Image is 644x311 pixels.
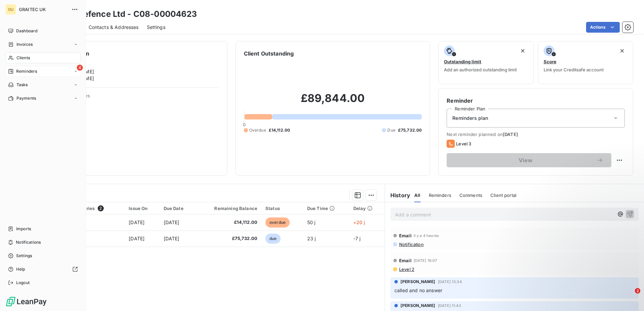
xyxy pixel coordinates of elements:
span: due [265,234,281,244]
span: 23 j [307,236,316,241]
span: Invoices [17,41,33,47]
span: 50 j [307,219,316,225]
span: Reminders [16,68,37,74]
span: overdue [265,217,290,228]
span: Client portal [490,193,516,198]
span: Comments [459,193,482,198]
div: GU [5,4,16,15]
span: Email [399,258,412,263]
span: Level 3 [456,141,471,146]
button: Outstanding limitAdd an authorized outstanding limit [438,41,534,84]
span: Link your Creditsafe account [544,67,604,72]
span: Add an authorized outstanding limit [444,67,517,72]
span: Score [544,59,556,64]
span: £75,732.00 [398,127,422,133]
span: Tasks [17,82,28,88]
span: [DATE] 11:43 [438,304,461,308]
span: £14,112.00 [200,219,257,226]
span: Dashboard [16,28,37,34]
span: [DATE] 13:34 [438,280,462,284]
div: Due Time [307,206,345,211]
button: ScoreLink your Creditsafe account [538,41,633,84]
span: [DATE] [129,219,144,225]
h2: £89,844.00 [244,92,422,112]
span: Email [399,233,412,238]
span: called and no answer [394,287,442,293]
h6: Client information [41,49,219,58]
span: il y a 4 heures [414,234,439,238]
a: Help [5,264,80,275]
h6: History [385,191,410,199]
span: Reminders plan [452,115,488,122]
h3: STS Defence Ltd - C08-00004623 [59,8,197,20]
div: Remaining Balance [200,206,257,211]
span: [DATE] [129,236,144,241]
span: Help [16,266,25,272]
span: Due [387,127,395,133]
span: +20 j [353,219,365,225]
span: View [455,158,597,163]
span: [PERSON_NAME] [400,279,435,285]
span: £75,732.00 [200,235,257,242]
span: [DATE] [503,132,518,137]
button: View [447,153,611,167]
span: [PERSON_NAME] [400,303,435,309]
span: Contacts & Addresses [89,24,139,31]
span: Outstanding limit [444,59,481,64]
span: Imports [16,226,31,232]
span: Clients [17,55,30,61]
div: Delay [353,206,381,211]
span: 2 [98,205,104,211]
span: Notifications [16,239,41,245]
span: Logout [16,280,30,286]
span: Payments [17,95,36,101]
div: Status [265,206,299,211]
span: GRAITEC UK [19,7,67,12]
span: Settings [147,24,165,31]
span: Notification [398,242,424,247]
span: 0 [243,122,246,127]
div: Issue On [129,206,155,211]
span: [DATE] [164,219,180,225]
span: Next reminder planned on [447,132,625,137]
span: [DATE] [164,236,180,241]
span: 4 [77,65,83,71]
h6: Reminder [447,97,625,105]
img: Logo LeanPay [5,296,47,307]
iframe: Intercom notifications message [509,246,644,293]
div: Due Date [164,206,192,211]
span: -7 j [353,236,361,241]
iframe: Intercom live chat [621,288,637,304]
span: Client Properties [54,93,219,102]
span: Level 2 [398,267,414,272]
span: Overdue [249,127,266,133]
span: [DATE] 16:07 [414,258,437,263]
span: £14,112.00 [269,127,290,133]
span: Reminders [429,193,451,198]
span: Settings [16,253,32,259]
button: Actions [586,22,620,33]
span: All [414,193,420,198]
span: 2 [635,288,640,293]
div: Accounting Entries [53,205,121,211]
h6: Client Outstanding [244,49,294,58]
